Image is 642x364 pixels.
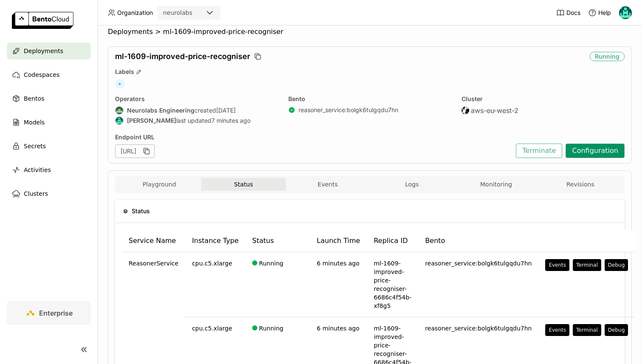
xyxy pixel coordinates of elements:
a: Secrets [7,138,91,155]
button: Events [286,178,370,191]
span: Deployments [108,28,153,36]
button: Revisions [538,178,622,191]
span: Status [132,206,150,216]
td: Running [245,252,310,317]
input: Selected neurolabs. [193,9,194,17]
a: Bentos [7,90,91,107]
button: Playground [117,178,201,191]
a: Models [7,114,91,131]
div: Labels [115,68,625,76]
th: Launch Time [310,230,367,252]
th: Bento [418,230,538,252]
span: ReasonerService [129,259,178,268]
div: [URL] [115,144,155,158]
button: Terminal [573,259,601,271]
button: Logs [370,178,454,191]
div: last updated [115,116,278,125]
a: Clusters [7,185,91,202]
span: aws-eu-west-2 [471,106,518,115]
nav: Breadcrumbs navigation [108,28,632,36]
span: Models [24,117,45,127]
td: ml-1609-improved-price-recogniser-6686c4f54b-xf8g5 [367,252,418,317]
a: Activities [7,161,91,178]
span: 7 minutes ago [211,117,251,124]
img: Neurolabs Engineering [115,107,123,114]
a: reasoner_service:bolgk6tulgqdu7hn [298,106,398,114]
div: created [115,106,278,115]
span: Docs [566,9,580,17]
th: Service Name [122,230,185,252]
span: > [153,28,163,36]
div: Running [590,52,625,61]
span: Organization [117,9,153,17]
button: Events [545,259,569,271]
button: Events [545,324,569,336]
strong: Neurolabs Engineering [127,107,194,114]
span: Bentos [24,93,44,104]
span: ml-1609-improved-price-recogniser [115,52,250,61]
div: Help [588,8,611,17]
span: Activities [24,165,51,175]
td: reasoner_service:bolgk6tulgqdu7hn [418,252,538,317]
div: neurolabs [163,8,192,17]
span: Enterprise [39,309,73,317]
img: Calin Cojocaru [115,117,123,124]
strong: [PERSON_NAME] [127,117,176,124]
button: Status [201,178,285,191]
img: Calin Cojocaru [619,6,632,19]
th: Status [245,230,310,252]
th: Instance Type [185,230,245,252]
div: Operators [115,95,278,103]
img: logo [12,12,73,29]
button: Terminate [516,144,562,158]
a: Docs [556,8,580,17]
a: Enterprise [7,301,91,325]
div: Bento [288,95,451,103]
div: Cluster [462,95,625,103]
span: Clusters [24,189,48,199]
a: Codespaces [7,66,91,83]
a: Deployments [7,42,91,59]
span: + [115,79,124,88]
span: 6 minutes ago [317,325,360,332]
div: Events [549,327,566,333]
span: ml-1609-improved-price-recogniser [163,28,284,36]
button: Monitoring [454,178,538,191]
span: Codespaces [24,70,59,80]
span: Deployments [24,46,63,56]
button: Terminal [573,324,601,336]
span: Help [598,9,611,17]
span: 6 minutes ago [317,260,360,267]
button: Debug [605,259,628,271]
button: Debug [605,324,628,336]
span: [DATE] [216,107,236,114]
div: Events [549,262,566,268]
td: cpu.c5.xlarge [185,252,245,317]
span: Secrets [24,141,46,151]
div: Endpoint URL [115,133,512,141]
th: Replica ID [367,230,418,252]
button: Configuration [566,144,625,158]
